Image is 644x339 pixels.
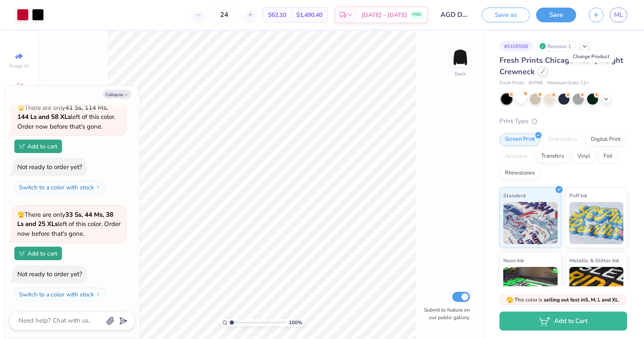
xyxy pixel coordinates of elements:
img: Add to cart [19,144,25,149]
div: Revision 1 [537,41,576,51]
img: Metallic & Glitter Ink [569,267,624,309]
img: Switch to a color with stock [96,185,101,190]
span: Neon Ink [503,256,524,265]
span: This color is . [506,296,620,304]
div: Not ready to order yet? [17,163,82,171]
div: Embroidery [543,133,583,146]
button: Save as [482,8,530,22]
button: Add to cart [14,140,62,153]
label: Submit to feature on our public gallery. [419,306,470,321]
button: Switch to a color with stock [14,288,105,301]
span: $62.10 [268,11,286,19]
img: Back [452,49,469,66]
button: Collapse [103,90,131,99]
span: Image AI [9,62,29,69]
span: 100 % [289,319,302,326]
button: Save [536,8,576,22]
span: 🫣 [17,211,24,219]
div: Change Product [568,51,614,62]
span: There are only left of this color. Order now before that's gone. [17,103,115,131]
div: Digital Print [585,133,626,146]
span: # FP88 [529,80,543,87]
button: Add to Cart [499,312,627,331]
div: Screen Print [499,133,540,146]
span: 🫣 [17,104,24,112]
button: Add to cart [14,247,62,260]
span: 🫣 [506,296,513,304]
div: Not ready to order yet? [17,270,82,278]
div: Vinyl [572,150,596,163]
span: Minimum Order: 12 + [547,80,589,87]
span: FREE [412,12,421,18]
strong: 33 Ss, 44 Ms, 38 Ls and 25 XLs [17,210,113,229]
input: – – [208,7,241,22]
button: Switch to a color with stock [14,180,105,194]
a: ML [610,8,627,22]
span: There are only left of this color. Order now before that's gone. [17,210,121,238]
div: Foil [598,150,618,163]
span: Metallic & Glitter Ink [569,256,619,265]
img: Puff Ink [569,202,624,244]
span: Fresh Prints Chicago Heavyweight Crewneck [499,55,623,77]
img: Add to cart [19,251,25,256]
img: Standard [503,202,558,244]
div: Back [455,70,466,78]
input: Untitled Design [434,6,475,23]
strong: selling out fast in S, M, L and XL [544,296,618,303]
span: $1,490.40 [296,11,322,19]
div: Rhinestones [499,167,540,180]
img: Neon Ink [503,267,558,309]
span: ML [614,10,623,20]
div: Print Type [499,116,627,126]
div: Transfers [536,150,569,163]
div: # 510559B [499,41,533,51]
span: [DATE] - [DATE] [362,11,407,19]
span: Standard [503,191,526,200]
span: Fresh Prints [499,80,524,87]
img: Switch to a color with stock [96,292,101,297]
span: Puff Ink [569,191,587,200]
div: Applique [499,150,533,163]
